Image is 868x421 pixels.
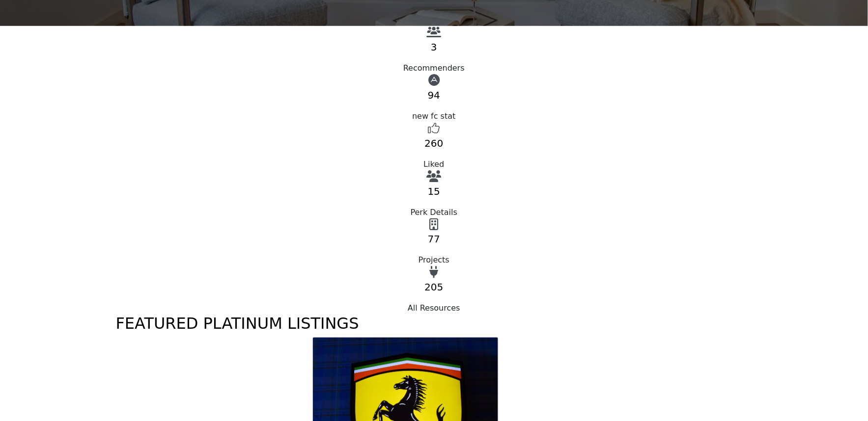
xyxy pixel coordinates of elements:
[116,158,753,170] div: Liked
[116,110,753,122] div: new fc stat
[424,137,443,149] a: 260
[427,29,442,38] a: View Recommenders
[428,234,440,245] a: 77
[116,315,753,333] h2: FEATURED PLATINUM LISTINGS
[116,62,753,74] div: Recommenders
[424,282,443,293] a: 205
[116,207,753,218] div: Perk Details
[116,303,753,315] div: All Resources
[431,41,437,53] a: 3
[428,185,440,197] a: 15
[428,122,440,134] i: Go to Liked
[428,89,440,101] a: 94
[116,255,753,266] div: Projects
